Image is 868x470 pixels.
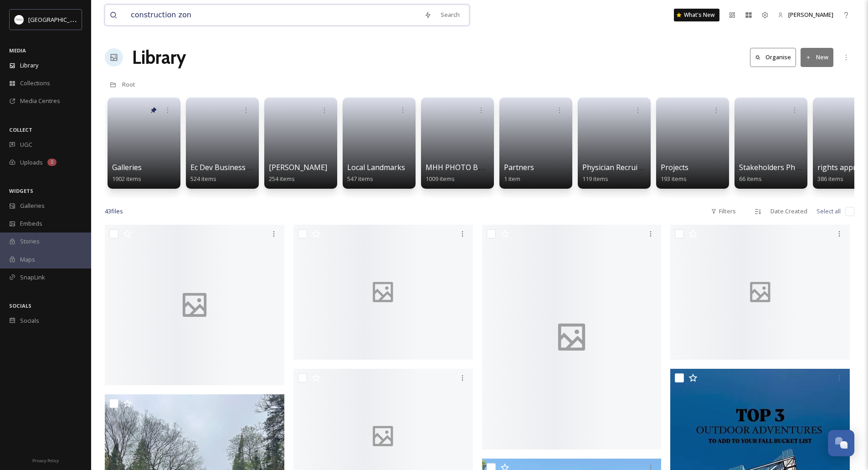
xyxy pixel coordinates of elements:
span: 66 items [739,175,762,183]
a: Physician Recruitment119 items [582,163,658,183]
span: Collections [20,79,50,88]
span: [PERSON_NAME] [269,162,327,172]
span: SnapLink [20,273,45,282]
span: Stories [20,237,40,246]
span: Local Landmarks [347,162,405,172]
span: Uploads [20,158,43,167]
a: Partners1 item [504,163,534,183]
span: SOCIALS [9,302,31,309]
div: Filters [706,202,740,220]
span: Partners [504,162,534,172]
span: Media Centres [20,97,60,105]
a: Galleries1902 items [112,163,142,183]
span: WIDGETS [9,187,33,194]
a: [PERSON_NAME]254 items [269,163,327,183]
span: Ec Dev Business Photos [190,162,272,172]
span: 386 items [817,175,843,183]
button: Open Chat [828,430,854,456]
div: Search [436,6,464,24]
img: Frame%2013.png [15,15,24,24]
span: Library [20,61,38,70]
span: 524 items [190,175,216,183]
a: [PERSON_NAME] [773,6,838,24]
span: 1 item [504,175,520,183]
span: Embeds [20,219,42,228]
span: [GEOGRAPHIC_DATA] [28,15,86,24]
a: Library [132,44,186,71]
span: Galleries [112,162,142,172]
a: Local Landmarks547 items [347,163,405,183]
button: New [801,48,833,67]
button: Organise [750,48,796,67]
span: Socials [20,316,39,325]
span: MEDIA [9,47,26,54]
span: 119 items [582,175,608,183]
a: Projects193 items [661,163,688,183]
a: Stakeholders Photos66 items [739,163,811,183]
span: Galleries [20,201,45,210]
span: MHH PHOTO BANK [426,162,493,172]
span: 254 items [269,175,295,183]
span: Select all [817,207,841,216]
a: What's New [674,9,719,21]
span: COLLECT [9,126,32,133]
span: 547 items [347,175,373,183]
a: MHH PHOTO BANK1009 items [426,163,493,183]
div: 2 [47,159,56,166]
span: 193 items [661,175,687,183]
span: Root [122,80,135,88]
span: Physician Recruitment [582,162,658,172]
a: Ec Dev Business Photos524 items [190,163,272,183]
div: Date Created [766,202,812,220]
a: Privacy Policy [32,455,59,465]
span: UGC [20,140,32,149]
span: Maps [20,255,35,264]
span: 1009 items [426,175,455,183]
span: Stakeholders Photos [739,162,811,172]
span: 1902 items [112,175,141,183]
span: Privacy Policy [32,458,59,464]
a: Root [122,79,135,90]
span: 43 file s [105,207,123,216]
span: Projects [661,162,688,172]
span: [PERSON_NAME] [788,10,833,19]
input: Search your library [126,5,420,25]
